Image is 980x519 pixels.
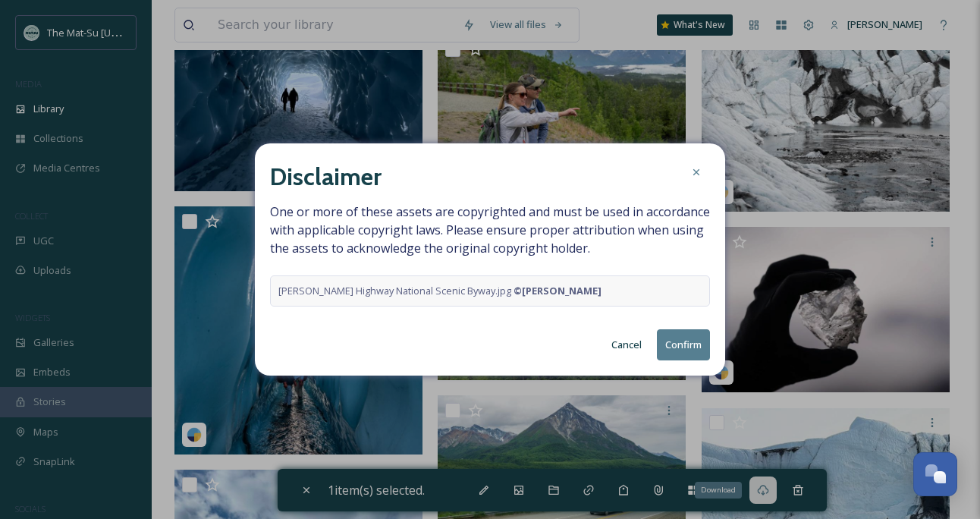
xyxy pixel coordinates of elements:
button: Cancel [604,330,649,360]
span: One or more of these assets are copyrighted and must be used in accordance with applicable copyri... [270,203,710,307]
strong: © [PERSON_NAME] [514,284,602,297]
span: [PERSON_NAME] Highway National Scenic Byway.jpg [278,284,602,298]
button: Confirm [657,329,710,360]
h2: Disclaimer [270,159,382,195]
button: Open Chat [913,452,957,496]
